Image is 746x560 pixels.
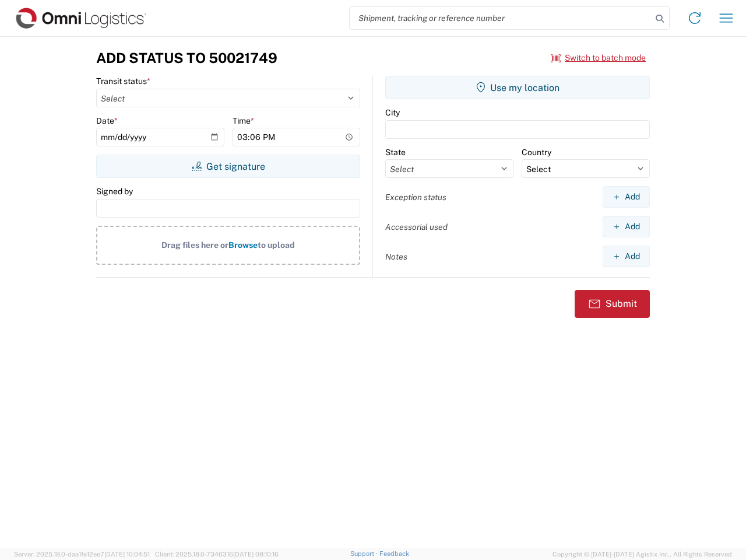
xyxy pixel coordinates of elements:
[96,50,277,66] h3: Add Status to 50021749
[603,216,650,237] button: Add
[522,147,551,157] label: Country
[233,116,254,126] label: Time
[96,76,150,86] label: Transit status
[385,147,406,157] label: State
[385,107,400,118] label: City
[155,551,279,558] span: Client: 2025.18.0-7346316
[385,222,448,232] label: Accessorial used
[161,240,228,250] span: Drag files here or
[385,76,650,99] button: Use my location
[104,551,150,558] span: [DATE] 10:04:51
[350,7,652,29] input: Shipment, tracking or reference number
[551,48,646,68] button: Switch to batch mode
[379,550,409,557] a: Feedback
[96,116,118,126] label: Date
[233,551,279,558] span: [DATE] 08:10:16
[553,549,732,559] span: Copyright © [DATE]-[DATE] Agistix Inc., All Rights Reserved
[350,550,379,557] a: Support
[96,155,360,178] button: Get signature
[575,290,650,318] button: Submit
[14,551,150,558] span: Server: 2025.18.0-daa1fe12ee7
[603,246,650,267] button: Add
[258,240,295,250] span: to upload
[385,192,446,202] label: Exception status
[603,186,650,208] button: Add
[96,186,133,197] label: Signed by
[385,251,407,262] label: Notes
[228,240,258,250] span: Browse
